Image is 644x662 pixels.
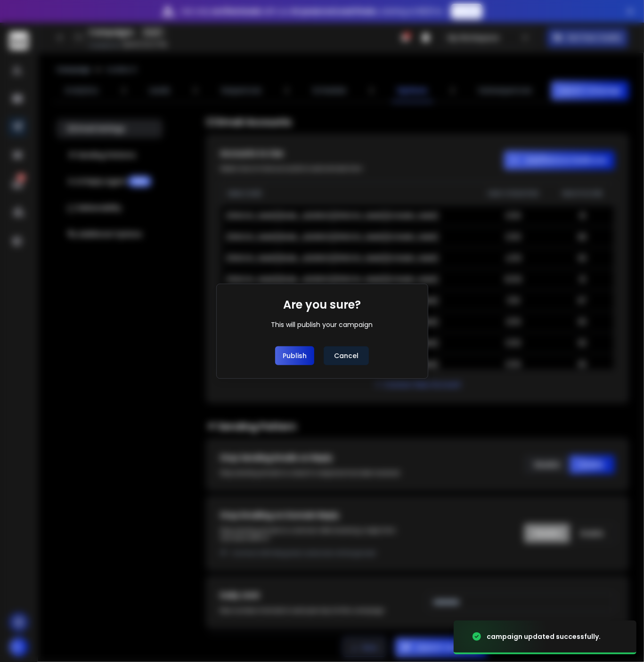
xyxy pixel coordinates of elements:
div: This will publish your campaign [271,320,373,329]
button: Cancel [324,346,369,365]
h1: Are you sure? [283,297,361,312]
button: Publish [275,346,314,365]
div: campaign updated successfully. [487,632,601,641]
